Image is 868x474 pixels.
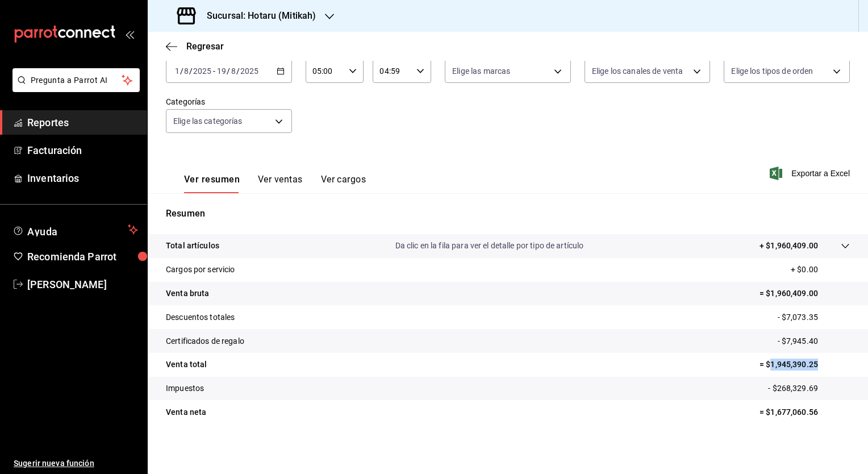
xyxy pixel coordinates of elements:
[186,41,224,52] span: Regresar
[772,167,850,180] button: Exportar a Excel
[778,335,850,347] p: - $7,945.40
[452,65,510,77] span: Elige las marcas
[180,66,183,76] span: /
[184,174,366,193] div: navigation tabs
[166,207,850,221] p: Resumen
[166,359,207,371] p: Venta total
[395,240,584,252] p: Da clic en la fila para ver el detalle por tipo de artículo
[27,277,138,292] span: [PERSON_NAME]
[184,174,240,193] button: Ver resumen
[227,66,230,76] span: /
[166,240,219,252] p: Total artículos
[166,98,292,106] label: Categorías
[166,311,235,323] p: Descuentos totales
[8,82,140,94] a: Pregunta a Parrot AI
[231,66,236,76] input: --
[183,66,189,76] input: --
[27,171,138,186] span: Inventarios
[759,359,850,371] p: = $1,945,390.25
[216,66,227,76] input: --
[166,382,204,394] p: Impuestos
[791,264,850,276] p: + $0.00
[759,288,850,300] p: = $1,960,409.00
[768,382,850,394] p: - $268,329.69
[166,264,235,276] p: Cargos por servicio
[240,66,259,76] input: ----
[166,335,244,347] p: Certificados de regalo
[27,115,138,130] span: Reportes
[759,240,818,252] p: + $1,960,409.00
[778,311,850,323] p: - $7,073.35
[166,288,209,300] p: Venta bruta
[27,223,123,236] span: Ayuda
[592,65,683,77] span: Elige los canales de venta
[174,66,180,76] input: --
[236,66,240,76] span: /
[14,458,138,469] span: Sugerir nueva función
[198,9,316,23] h3: Sucursal: Hotaru (Mitikah)
[731,65,813,77] span: Elige los tipos de orden
[27,249,138,264] span: Recomienda Parrot
[213,66,215,76] span: -
[759,406,850,418] p: = $1,677,060.56
[27,143,138,158] span: Facturación
[166,406,206,418] p: Venta neta
[173,115,243,127] span: Elige las categorías
[125,30,134,39] button: open_drawer_menu
[189,66,193,76] span: /
[31,74,122,86] span: Pregunta a Parrot AI
[12,68,140,92] button: Pregunta a Parrot AI
[321,174,366,193] button: Ver cargos
[258,174,303,193] button: Ver ventas
[166,41,224,52] button: Regresar
[193,66,212,76] input: ----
